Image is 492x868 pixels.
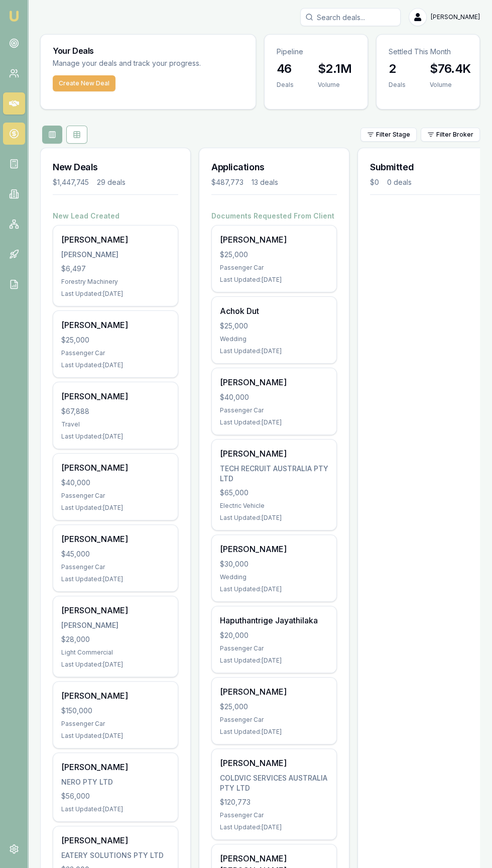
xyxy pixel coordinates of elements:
[61,319,170,331] div: [PERSON_NAME]
[61,661,170,669] div: Last Updated: [DATE]
[220,406,328,414] div: Passenger Car
[61,533,170,545] div: [PERSON_NAME]
[61,834,170,846] div: [PERSON_NAME]
[53,211,178,221] h4: New Lead Created
[61,406,170,416] div: $67,888
[61,706,170,716] div: $150,000
[220,686,328,698] div: [PERSON_NAME]
[211,160,337,174] h3: Applications
[61,290,170,298] div: Last Updated: [DATE]
[277,61,294,77] h3: 46
[61,761,170,773] div: [PERSON_NAME]
[220,488,328,498] div: $65,000
[61,264,170,274] div: $6,497
[53,47,243,55] h3: Your Deals
[61,335,170,345] div: $25,000
[436,131,473,139] span: Filter Broker
[430,81,470,89] div: Volume
[61,349,170,357] div: Passenger Car
[220,418,328,426] div: Last Updated: [DATE]
[252,177,278,187] div: 13 deals
[389,81,406,89] div: Deals
[220,321,328,331] div: $25,000
[61,234,170,246] div: [PERSON_NAME]
[61,777,170,787] div: NERO PTY LTD
[61,478,170,488] div: $40,000
[53,75,115,91] button: Create New Deal
[61,250,170,260] div: [PERSON_NAME]
[277,81,294,89] div: Deals
[220,630,328,640] div: $20,000
[61,805,170,813] div: Last Updated: [DATE]
[61,504,170,512] div: Last Updated: [DATE]
[300,8,401,26] input: Search deals
[61,420,170,428] div: Travel
[61,732,170,740] div: Last Updated: [DATE]
[220,728,328,736] div: Last Updated: [DATE]
[220,702,328,712] div: $25,000
[220,644,328,653] div: Passenger Car
[389,47,467,57] p: Settled This Month
[61,462,170,474] div: [PERSON_NAME]
[370,177,379,187] div: $0
[220,264,328,272] div: Passenger Car
[220,250,328,260] div: $25,000
[61,390,170,402] div: [PERSON_NAME]
[61,720,170,728] div: Passenger Car
[387,177,412,187] div: 0 deals
[360,128,417,142] button: Filter Stage
[220,716,328,724] div: Passenger Car
[220,573,328,581] div: Wedding
[61,432,170,441] div: Last Updated: [DATE]
[421,128,480,142] button: Filter Broker
[220,234,328,246] div: [PERSON_NAME]
[220,657,328,665] div: Last Updated: [DATE]
[220,773,328,793] div: COLDVIC SERVICES AUSTRALIA PTY LTD
[318,61,351,77] h3: $2.1M
[220,376,328,388] div: [PERSON_NAME]
[61,549,170,559] div: $45,000
[431,13,480,21] span: [PERSON_NAME]
[220,585,328,593] div: Last Updated: [DATE]
[277,47,355,57] p: Pipeline
[220,347,328,355] div: Last Updated: [DATE]
[61,575,170,583] div: Last Updated: [DATE]
[211,211,337,221] h4: Documents Requested From Client
[430,61,470,77] h3: $76.4K
[61,620,170,630] div: [PERSON_NAME]
[220,448,328,460] div: [PERSON_NAME]
[211,177,243,187] div: $487,773
[61,361,170,369] div: Last Updated: [DATE]
[220,514,328,522] div: Last Updated: [DATE]
[61,492,170,500] div: Passenger Car
[53,160,178,174] h3: New Deals
[97,177,126,187] div: 29 deals
[318,81,351,89] div: Volume
[376,131,410,139] span: Filter Stage
[220,464,328,484] div: TECH RECRUIT AUSTRALIA PTY LTD
[53,177,89,187] div: $1,447,745
[61,791,170,801] div: $56,000
[53,58,243,69] p: Manage your deals and track your progress.
[220,305,328,317] div: Achok Dut
[220,276,328,284] div: Last Updated: [DATE]
[220,797,328,807] div: $120,773
[61,850,170,860] div: EATERY SOLUTIONS PTY LTD
[220,614,328,626] div: Haputhantrige Jayathilaka
[389,61,406,77] h3: 2
[8,10,20,22] img: emu-icon-u.png
[220,502,328,510] div: Electric Vehicle
[220,757,328,769] div: [PERSON_NAME]
[220,823,328,831] div: Last Updated: [DATE]
[220,543,328,555] div: [PERSON_NAME]
[61,690,170,702] div: [PERSON_NAME]
[220,392,328,402] div: $40,000
[220,335,328,343] div: Wedding
[61,278,170,286] div: Forestry Machinery
[61,648,170,657] div: Light Commercial
[61,634,170,644] div: $28,000
[61,563,170,571] div: Passenger Car
[220,559,328,569] div: $30,000
[61,604,170,616] div: [PERSON_NAME]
